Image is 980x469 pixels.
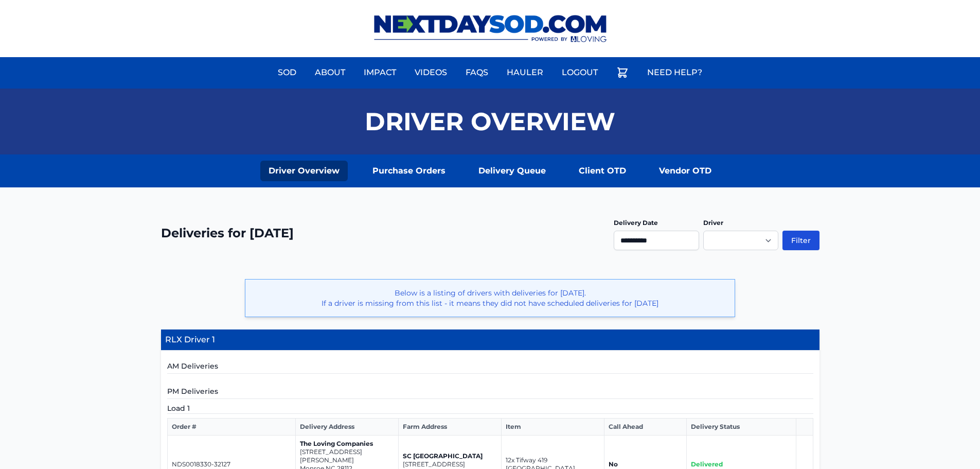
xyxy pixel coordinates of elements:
[167,361,813,374] h5: AM Deliveries
[167,419,295,436] th: Order #
[161,329,819,351] h4: RLX Driver 1
[272,60,302,85] a: Sod
[300,440,394,448] p: The Loving Companies
[556,60,604,85] a: Logout
[571,161,634,181] a: Client OTD
[403,452,497,460] p: SC [GEOGRAPHIC_DATA]
[686,419,796,436] th: Delivery Status
[365,109,615,134] h1: Driver Overview
[260,161,348,181] a: Driver Overview
[398,419,501,436] th: Farm Address
[782,231,819,250] button: Filter
[161,225,294,241] h2: Deliveries for [DATE]
[501,419,604,436] th: Item
[703,219,723,227] label: Driver
[403,460,497,468] p: [STREET_ADDRESS]
[470,161,554,181] a: Delivery Queue
[691,460,723,468] span: Delivered
[358,60,402,85] a: Impact
[604,419,686,436] th: Call Ahead
[172,460,291,468] p: NDS0018330-32127
[501,60,549,85] a: Hauler
[408,60,453,85] a: Videos
[167,386,813,399] h5: PM Deliveries
[641,60,708,85] a: Need Help?
[167,403,813,414] h5: Load 1
[614,219,658,227] label: Delivery Date
[651,161,720,181] a: Vendor OTD
[609,460,618,468] strong: No
[300,448,394,464] p: [STREET_ADDRESS][PERSON_NAME]
[254,288,726,308] p: Below is a listing of drivers with deliveries for [DATE]. If a driver is missing from this list -...
[309,60,351,85] a: About
[614,231,699,250] input: Use the arrow keys to pick a date
[364,161,454,181] a: Purchase Orders
[459,60,494,85] a: FAQs
[295,419,398,436] th: Delivery Address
